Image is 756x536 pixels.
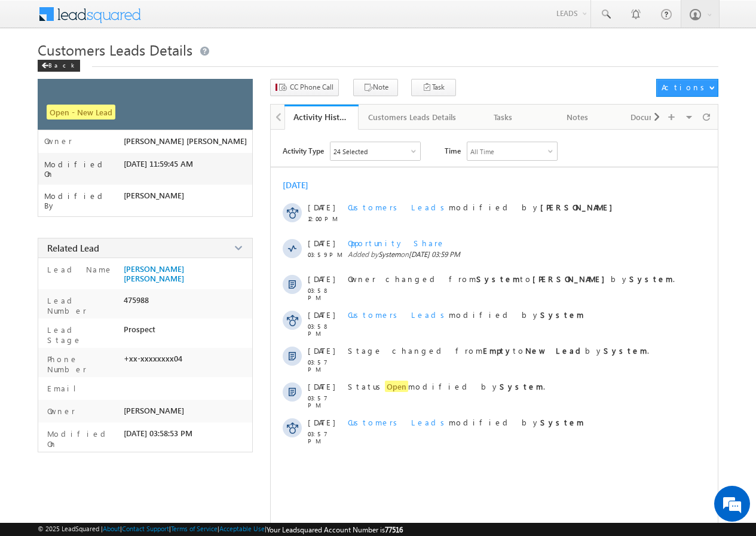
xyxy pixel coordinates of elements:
[293,111,350,122] div: Activity History
[38,40,192,59] span: Customers Leads Details
[411,79,456,96] button: Task
[308,202,335,212] span: [DATE]
[308,215,344,222] span: 12:00 PM
[44,383,85,393] label: Email
[124,191,184,200] span: [PERSON_NAME]
[47,105,115,120] span: Open - New Lead
[409,250,460,259] span: [DATE] 03:59 PM
[615,105,689,130] a: Documents
[333,148,368,155] div: 24 Selected
[541,105,615,130] a: Notes
[445,142,461,160] span: Time
[348,250,696,259] span: Added by on
[348,274,675,284] span: Owner changed from to by .
[308,345,335,356] span: [DATE]
[38,525,403,534] span: © 2025 LeadSquared | | | | |
[348,310,449,320] span: Customers Leads
[44,324,119,345] label: Lead Stage
[308,310,335,320] span: [DATE]
[308,238,335,248] span: [DATE]
[219,525,265,532] a: Acceptable Use
[385,381,408,392] span: Open
[44,295,119,316] label: Lead Number
[550,110,604,124] div: Notes
[267,525,403,534] span: Your Leadsquared Account Number is
[662,82,709,93] div: Actions
[171,525,218,532] a: Terms of Service
[378,250,400,259] span: System
[359,105,467,130] a: Customers Leads Details
[284,105,359,128] li: Activity History
[38,60,80,72] div: Back
[124,136,247,146] span: [PERSON_NAME] [PERSON_NAME]
[532,274,611,284] strong: [PERSON_NAME]
[308,323,344,337] span: 03:58 PM
[348,417,449,427] span: Customers Leads
[103,525,120,532] a: About
[44,354,119,374] label: Phone Number
[308,251,344,258] span: 03:59 PM
[308,430,344,445] span: 03:57 PM
[283,142,324,160] span: Activity Type
[283,179,322,191] div: [DATE]
[629,274,673,284] strong: System
[308,417,335,427] span: [DATE]
[625,110,678,124] div: Documents
[385,525,403,534] span: 77516
[308,359,344,373] span: 03:57 PM
[525,345,585,356] strong: New Lead
[44,428,119,449] label: Modified On
[290,82,333,93] span: CC Phone Call
[122,525,169,532] a: Contact Support
[368,110,456,124] div: Customers Leads Details
[308,274,335,284] span: [DATE]
[483,345,513,356] strong: Empty
[124,295,149,305] span: 475988
[348,310,584,320] span: modified by
[348,381,545,392] span: Status modified by .
[44,160,124,179] label: Modified On
[348,417,584,427] span: modified by
[467,105,541,130] a: Tasks
[540,202,619,212] strong: [PERSON_NAME]
[348,202,449,212] span: Customers Leads
[540,417,584,427] strong: System
[284,105,359,130] a: Activity History
[476,110,530,124] div: Tasks
[540,310,584,320] strong: System
[308,381,335,391] span: [DATE]
[348,202,619,212] span: modified by
[44,406,75,416] label: Owner
[124,428,192,438] span: [DATE] 03:58:53 PM
[308,394,344,409] span: 03:57 PM
[124,264,246,283] a: [PERSON_NAME] [PERSON_NAME]
[470,148,494,155] div: All Time
[44,264,113,274] label: Lead Name
[353,79,398,96] button: Note
[308,287,344,301] span: 03:58 PM
[348,345,649,356] span: Stage changed from to by .
[348,238,445,248] span: Opportunity Share
[500,381,543,391] strong: System
[124,406,184,415] span: [PERSON_NAME]
[44,191,124,210] label: Modified By
[47,242,99,254] span: Related Lead
[604,345,647,356] strong: System
[270,79,339,96] button: CC Phone Call
[124,324,155,334] span: Prospect
[330,142,420,160] div: Owner Changed,Status Changed,Stage Changed,Source Changed,Notes & 19 more..
[476,274,520,284] strong: System
[656,79,718,97] button: Actions
[124,354,182,363] span: +xx-xxxxxxxx04
[44,136,72,146] label: Owner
